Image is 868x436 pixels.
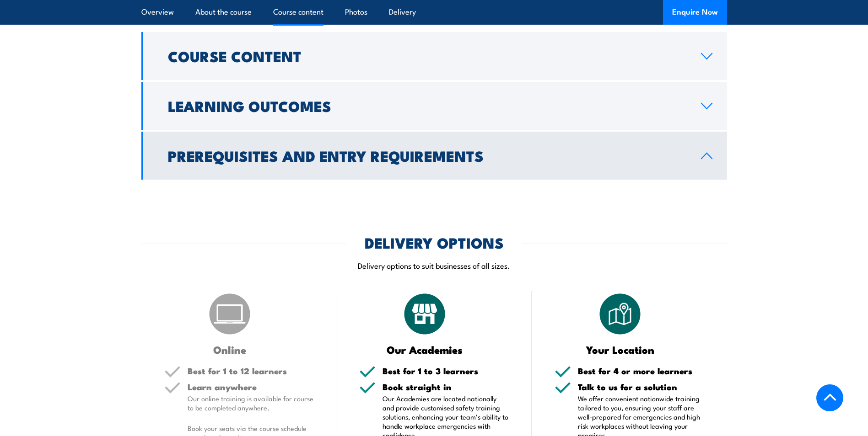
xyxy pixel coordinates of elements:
h5: Book straight in [383,383,509,391]
h2: DELIVERY OPTIONS [365,236,504,249]
h3: Our Academies [359,344,491,355]
h5: Best for 1 to 12 learners [188,367,314,375]
h5: Best for 4 or more learners [578,367,704,375]
h3: Online [164,344,296,355]
h5: Talk to us for a solution [578,383,704,391]
a: Prerequisites and Entry Requirements [141,132,727,180]
h2: Prerequisites and Entry Requirements [168,149,686,162]
h5: Best for 1 to 3 learners [383,367,509,375]
a: Learning Outcomes [141,82,727,130]
h5: Learn anywhere [188,383,314,391]
a: Course Content [141,32,727,80]
h3: Your Location [555,344,686,355]
p: Our online training is available for course to be completed anywhere. [188,394,314,412]
h2: Course Content [168,49,686,62]
p: Delivery options to suit businesses of all sizes. [141,260,727,271]
h2: Learning Outcomes [168,99,686,112]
